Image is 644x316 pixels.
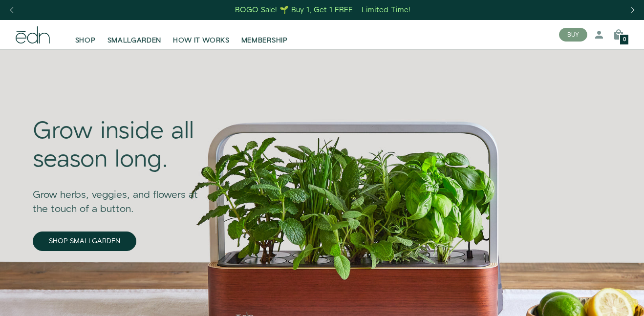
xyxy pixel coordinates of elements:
button: BUY [559,28,587,42]
a: HOW IT WORKS [167,24,235,45]
div: BOGO Sale! 🌱 Buy 1, Get 1 FREE – Limited Time! [235,5,410,15]
a: MEMBERSHIP [236,24,294,45]
span: HOW IT WORKS [173,36,229,45]
a: SHOP SMALLGARDEN [33,232,136,251]
span: MEMBERSHIP [241,36,288,45]
a: SHOP [69,24,102,45]
span: 0 [623,37,626,42]
a: BOGO Sale! 🌱 Buy 1, Get 1 FREE – Limited Time! [235,2,412,18]
span: SMALLGARDEN [107,36,162,45]
span: SHOP [75,36,96,45]
div: Grow inside all season long. [33,118,213,174]
a: SMALLGARDEN [102,24,168,45]
div: Grow herbs, veggies, and flowers at the touch of a button. [33,174,213,216]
